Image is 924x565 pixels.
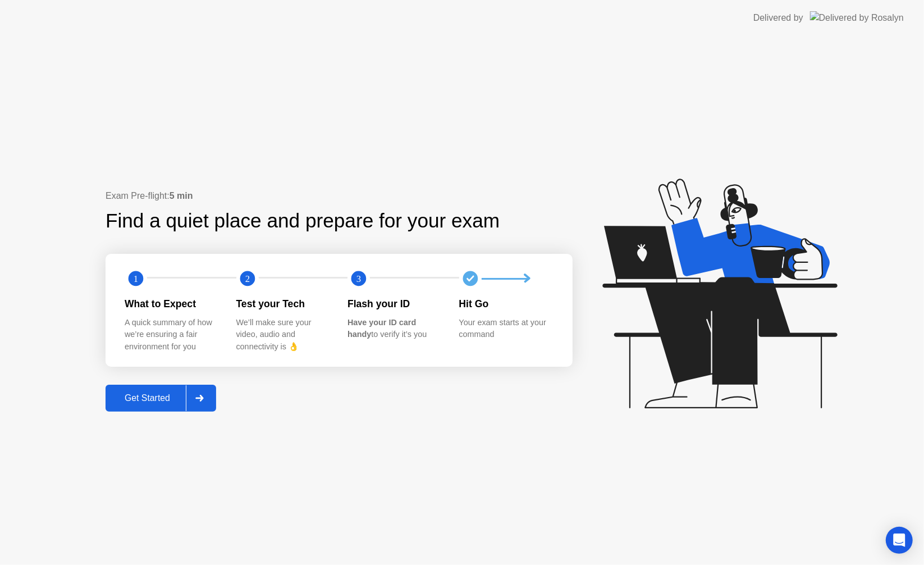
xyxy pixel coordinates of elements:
[106,385,216,412] button: Get Started
[347,297,441,311] div: Flash your ID
[753,11,803,25] div: Delivered by
[134,274,138,284] text: 1
[459,317,553,341] div: Your exam starts at your command
[106,206,501,236] div: Find a quiet place and prepare for your exam
[236,317,330,353] div: We’ll make sure your video, audio and connectivity is 👌
[886,527,913,554] div: Open Intercom Messenger
[125,297,218,311] div: What to Expect
[347,318,416,339] b: Have your ID card handy
[170,191,193,201] b: 5 min
[810,11,904,24] img: Delivered by Rosalyn
[125,317,218,353] div: A quick summary of how we’re ensuring a fair environment for you
[347,317,441,341] div: to verify it’s you
[356,274,361,284] text: 3
[109,393,186,403] div: Get Started
[459,297,553,311] div: Hit Go
[245,274,249,284] text: 2
[236,297,330,311] div: Test your Tech
[106,189,573,203] div: Exam Pre-flight:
